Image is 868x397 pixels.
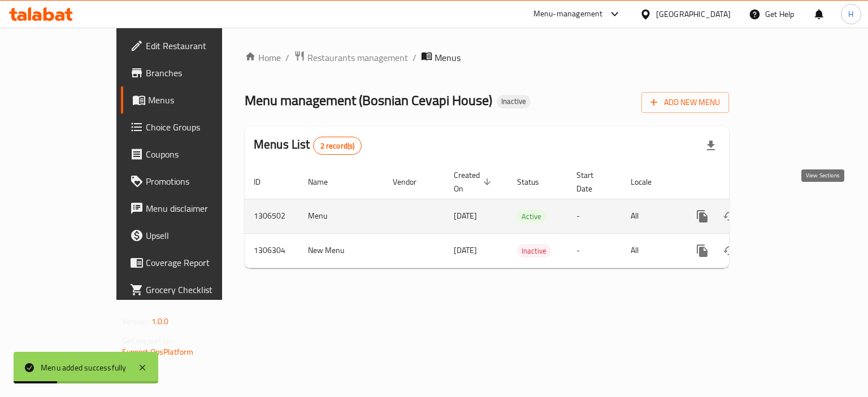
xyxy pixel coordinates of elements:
[245,51,281,64] a: Home
[622,233,680,268] td: All
[146,256,253,269] span: Coverage Report
[294,50,408,65] a: Restaurants management
[622,199,680,233] td: All
[121,222,262,249] a: Upsell
[122,314,150,329] span: Version:
[122,333,174,348] span: Get support on:
[121,195,262,222] a: Menu disclaimer
[245,165,806,268] table: enhanced table
[517,210,546,223] span: Active
[650,95,720,110] span: Add New Menu
[254,136,362,155] h2: Menus List
[689,237,716,264] button: more
[146,66,253,80] span: Branches
[517,175,554,189] span: Status
[680,165,806,199] th: Actions
[146,147,253,161] span: Coupons
[285,51,289,64] li: /
[497,97,531,106] span: Inactive
[299,233,384,268] td: New Menu
[146,120,253,134] span: Choice Groups
[299,199,384,233] td: Menu
[245,233,299,268] td: 1306304
[41,361,127,374] div: Menu added successfully
[146,174,253,188] span: Promotions
[146,229,253,242] span: Upsell
[307,51,408,64] span: Restaurants management
[245,50,729,65] nav: breadcrumb
[435,51,461,64] span: Menus
[314,141,362,151] span: 2 record(s)
[656,8,731,20] div: [GEOGRAPHIC_DATA]
[313,137,362,155] div: Total records count
[848,8,853,20] span: H
[413,51,416,64] li: /
[716,237,743,264] button: Change Status
[245,199,299,233] td: 1306502
[517,244,551,258] div: Inactive
[146,39,253,53] span: Edit Restaurant
[146,202,253,215] span: Menu disclaimer
[689,203,716,230] button: more
[121,86,262,114] a: Menus
[121,59,262,86] a: Branches
[121,32,262,59] a: Edit Restaurant
[245,88,492,113] span: Menu management ( Bosnian Cevapi House )
[151,314,169,329] span: 1.0.0
[146,283,253,296] span: Grocery Checklist
[308,175,342,189] span: Name
[121,249,262,276] a: Coverage Report
[697,132,724,159] div: Export file
[641,92,729,113] button: Add New Menu
[716,203,743,230] button: Change Status
[148,93,253,107] span: Menus
[567,199,622,233] td: -
[254,175,275,189] span: ID
[533,7,603,21] div: Menu-management
[121,168,262,195] a: Promotions
[454,208,477,223] span: [DATE]
[517,245,551,258] span: Inactive
[121,276,262,303] a: Grocery Checklist
[567,233,622,268] td: -
[631,175,666,189] span: Locale
[121,141,262,168] a: Coupons
[454,243,477,258] span: [DATE]
[454,168,494,195] span: Created On
[393,175,431,189] span: Vendor
[517,210,546,223] div: Active
[122,344,194,359] a: Support.OpsPlatform
[576,168,608,195] span: Start Date
[121,114,262,141] a: Choice Groups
